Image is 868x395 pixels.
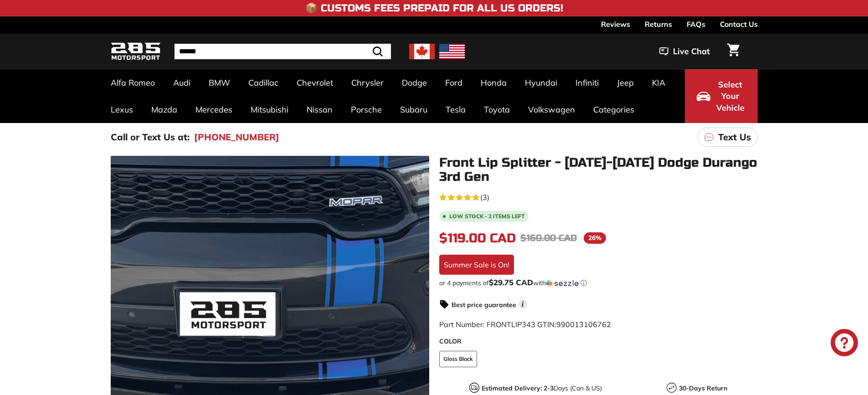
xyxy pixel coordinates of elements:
[241,96,298,123] a: Mitsubishi
[472,69,516,96] a: Honda
[111,130,190,144] p: Call or Text Us at:
[439,231,516,246] span: $119.00 CAD
[643,69,674,96] a: KIA
[698,128,758,147] a: Text Us
[436,69,472,96] a: Ford
[111,41,161,62] img: Logo_285_Motorsport_areodynamics_components
[102,96,142,123] a: Lexus
[239,69,288,96] a: Cadillac
[393,69,436,96] a: Dodge
[482,384,602,393] p: Days (Can & US)
[142,96,186,123] a: Mazda
[645,16,672,32] a: Returns
[298,96,342,123] a: Nissan
[520,232,577,244] span: $160.00 CAD
[720,16,758,32] a: Contact Us
[439,156,758,184] h1: Front Lip Splitter - [DATE]-[DATE] Dodge Durango 3rd Gen
[516,69,566,96] a: Hyundai
[102,69,164,96] a: Alfa Romeo
[647,40,722,63] button: Live Chat
[480,192,489,203] span: (3)
[685,69,758,123] button: Select Your Vehicle
[566,69,608,96] a: Infiniti
[439,337,758,346] label: COLOR
[200,69,239,96] a: BMW
[452,301,516,309] strong: Best price guarantee
[288,69,342,96] a: Chevrolet
[449,214,525,219] span: Low stock - 2 items left
[673,46,710,57] span: Live Chat
[439,320,611,329] span: Part Number: FRONTLIP343 GTIN:
[439,278,758,287] div: or 4 payments of with
[489,277,533,287] span: $29.75 CAD
[164,69,200,96] a: Audi
[601,16,630,32] a: Reviews
[175,44,391,59] input: Search
[439,255,514,275] div: Summer Sale is On!
[437,96,475,123] a: Tesla
[482,384,554,392] strong: Estimated Delivery: 2-3
[519,96,584,123] a: Volkswagen
[608,69,643,96] a: Jeep
[718,130,751,144] p: Text Us
[305,3,563,14] h4: 📦 Customs Fees Prepaid for All US Orders!
[546,279,579,287] img: Sezzle
[679,384,727,392] strong: 30-Days Return
[556,320,611,329] span: 990013106762
[584,96,643,123] a: Categories
[475,96,519,123] a: Toyota
[828,329,861,359] inbox-online-store-chat: Shopify online store chat
[391,96,437,123] a: Subaru
[342,69,393,96] a: Chrysler
[715,79,746,114] span: Select Your Vehicle
[186,96,241,123] a: Mercedes
[439,278,758,287] div: or 4 payments of$29.75 CADwithSezzle Click to learn more about Sezzle
[439,191,758,203] a: 5.0 rating (3 votes)
[519,300,527,308] span: i
[584,232,606,244] span: 26%
[342,96,391,123] a: Porsche
[722,36,745,67] a: Cart
[194,130,279,144] a: [PHONE_NUMBER]
[687,16,705,32] a: FAQs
